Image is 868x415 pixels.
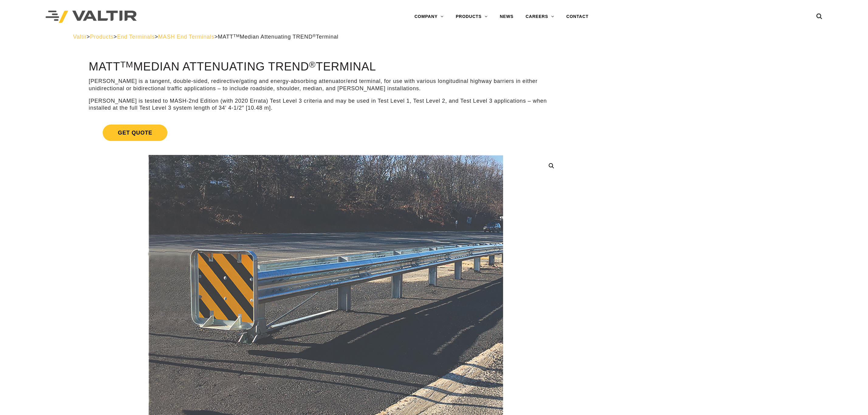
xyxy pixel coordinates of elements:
[117,34,155,40] a: End Terminals
[89,98,562,112] p: [PERSON_NAME] is tested to MASH-2nd Edition (with 2020 Errata) Test Level 3 criteria and may be u...
[158,34,214,40] a: MASH End Terminals
[520,11,560,23] a: CAREERS
[233,33,240,38] sup: TM
[494,11,520,23] a: NEWS
[103,125,167,141] span: Get Quote
[408,11,450,23] a: COMPANY
[46,11,137,23] img: Valtir
[450,11,494,23] a: PRODUCTS
[73,34,87,40] a: Valtir
[73,33,795,40] div: > > > >
[90,34,113,40] a: Products
[309,60,316,69] sup: ®
[120,60,133,69] sup: TM
[89,117,562,148] a: Get Quote
[560,11,595,23] a: CONTACT
[218,34,338,40] span: MATT Median Attenuating TREND Terminal
[89,78,562,92] p: [PERSON_NAME] is a tangent, double-sided, redirective/gating and energy-absorbing attenuator/end ...
[313,33,316,38] sup: ®
[89,60,562,73] h1: MATT Median Attenuating TREND Terminal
